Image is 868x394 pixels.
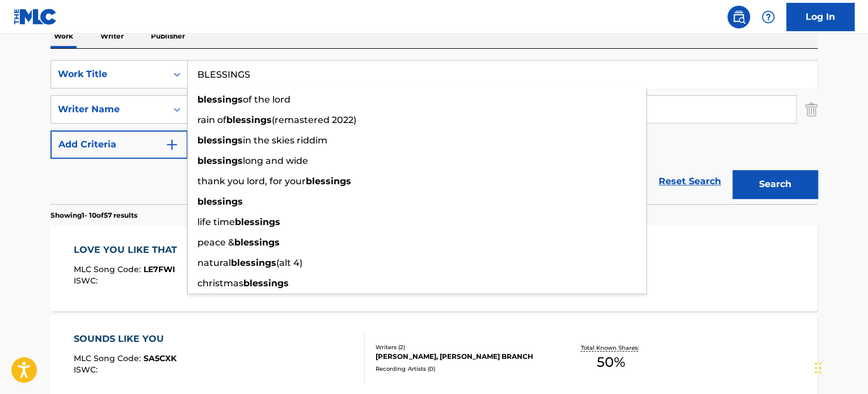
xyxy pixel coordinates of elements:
[144,264,175,274] span: LE7FWI
[757,6,779,28] div: Help
[805,95,818,124] img: Delete Criterion
[14,9,57,25] img: MLC Logo
[197,135,243,146] strong: blessings
[50,226,818,311] a: LOVE YOU LIKE THATMLC Song Code:LE7FWIISWC:Writers (3)[PERSON_NAME], [PERSON_NAME], [PERSON_NAME]...
[74,276,100,286] span: ISWC :
[306,176,351,187] strong: blessings
[376,365,547,373] div: Recording Artists ( 0 )
[376,351,547,362] div: [PERSON_NAME], [PERSON_NAME] BRANCH
[197,237,234,248] span: peace &
[197,176,306,187] span: thank you lord, for your
[815,351,821,385] div: Drag
[165,138,179,151] img: 9d2ae6d4665cec9f34b9.svg
[74,353,144,363] span: MLC Song Code :
[243,135,327,146] span: in the skies riddim
[231,257,276,268] strong: blessings
[148,24,188,48] p: Publisher
[761,10,775,24] img: help
[74,365,100,375] span: ISWC :
[243,94,290,105] span: of the lord
[653,169,727,194] a: Reset Search
[197,196,243,207] strong: blessings
[597,352,625,372] span: 50 %
[580,344,641,352] p: Total Known Shares:
[74,243,183,257] div: LOVE YOU LIKE THAT
[197,115,226,125] span: rain of
[50,60,818,204] form: Search Form
[243,278,289,289] strong: blessings
[144,353,176,363] span: SA5CXK
[50,130,188,159] button: Add Criteria
[197,278,243,289] span: christmas
[197,257,231,268] span: natural
[58,67,160,81] div: Work Title
[243,155,308,166] span: long and wide
[74,264,144,274] span: MLC Song Code :
[376,343,547,351] div: Writers ( 2 )
[226,115,272,125] strong: blessings
[234,237,280,248] strong: blessings
[58,103,160,116] div: Writer Name
[276,257,302,268] span: (alt 4)
[197,94,243,105] strong: blessings
[50,210,137,221] p: Showing 1 - 10 of 57 results
[197,217,235,227] span: life time
[197,155,243,166] strong: blessings
[74,332,176,346] div: SOUNDS LIKE YOU
[50,24,77,48] p: Work
[811,340,868,394] iframe: Chat Widget
[732,170,818,198] button: Search
[272,115,356,125] span: (remastered 2022)
[786,3,854,31] a: Log In
[732,10,745,24] img: search
[97,24,127,48] p: Writer
[235,217,280,227] strong: blessings
[727,6,750,28] a: Public Search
